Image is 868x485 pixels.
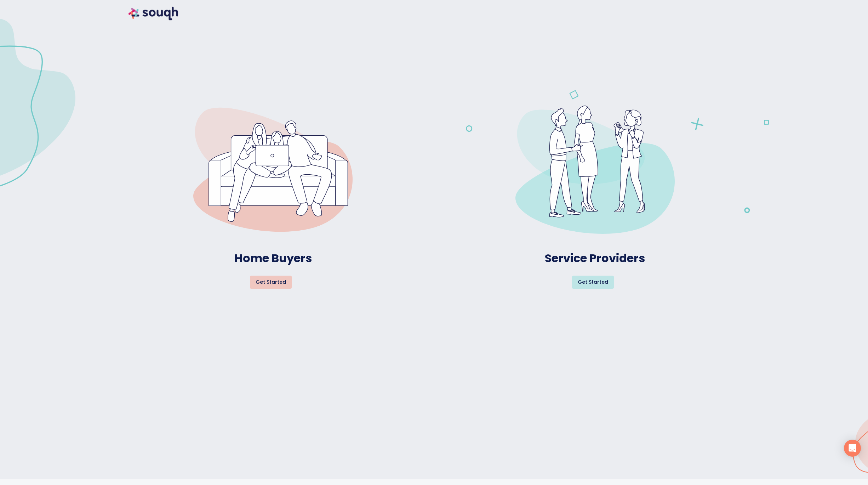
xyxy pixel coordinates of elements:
h4: Service Providers [545,251,645,265]
div: Open Intercom Messenger [844,440,861,457]
span: Get started [256,278,286,287]
h4: Home Buyers [234,251,312,265]
span: Get started [578,278,608,287]
img: entry-point-sp [515,99,675,241]
img: entry-point-HB [193,99,353,241]
button: Get started [572,276,614,289]
button: Get started [250,276,292,289]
